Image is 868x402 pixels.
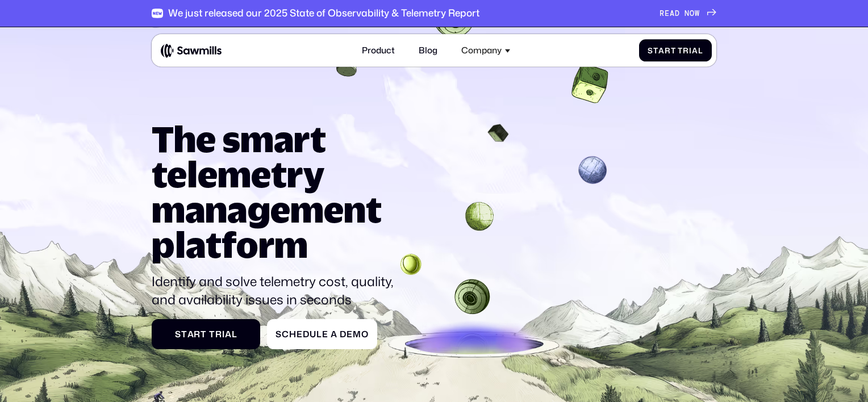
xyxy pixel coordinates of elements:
span: r [215,329,222,339]
span: c [282,329,289,339]
span: r [683,46,689,55]
span: e [322,329,328,339]
span: t [653,46,658,55]
span: T [209,329,215,339]
a: Product [356,39,402,62]
span: r [194,329,201,339]
span: A [670,9,675,18]
span: d [303,329,310,339]
span: D [340,329,347,339]
span: W [695,9,700,18]
span: l [232,329,237,339]
span: a [658,46,665,55]
a: Blog [412,39,444,62]
span: t [181,329,187,339]
div: We just released our 2025 State of Observability & Telemetry Report [168,7,479,19]
span: N [685,9,690,18]
span: S [648,46,653,55]
span: a [225,329,232,339]
span: E [665,9,670,18]
span: u [310,329,316,339]
h1: The smart telemetry management platform [152,122,403,262]
span: o [361,329,369,339]
span: a [331,329,337,339]
a: StartTrial [152,319,260,349]
span: e [297,329,303,339]
span: e [347,329,353,339]
span: m [353,329,361,339]
a: ScheduleaDemo [267,319,377,349]
span: i [222,329,225,339]
span: t [671,46,676,55]
span: l [698,46,703,55]
span: S [276,329,282,339]
span: O [690,9,695,18]
span: l [316,329,322,339]
a: READNOW [660,9,716,18]
span: a [692,46,698,55]
span: h [289,329,297,339]
p: Identify and solve telemetry cost, quality, and availability issues in seconds [152,272,403,308]
a: StartTrial [639,39,712,61]
span: t [201,329,207,339]
span: a [187,329,194,339]
div: Company [461,45,502,56]
span: R [660,9,665,18]
span: T [678,46,683,55]
div: Company [455,39,517,62]
span: D [675,9,680,18]
span: r [665,46,671,55]
span: S [175,329,181,339]
span: i [689,46,692,55]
